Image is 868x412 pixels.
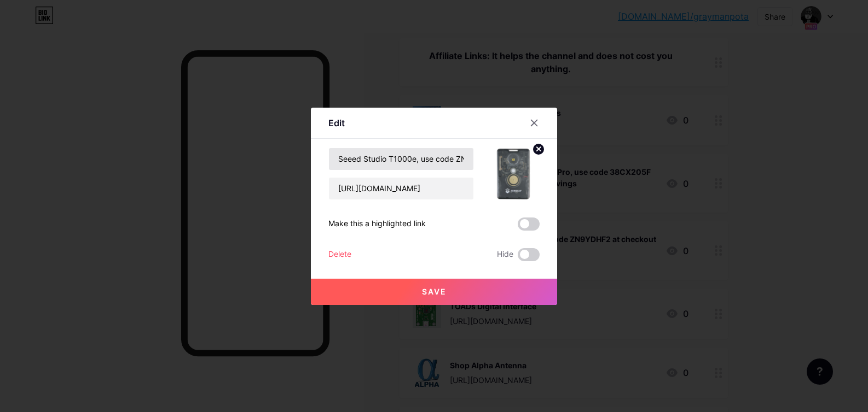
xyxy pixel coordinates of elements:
[422,287,447,296] span: Save
[329,178,473,199] input: URL
[487,148,540,200] img: link_thumbnail
[328,217,426,231] div: Make this a highlighted link
[329,148,473,170] input: Title
[328,116,345,130] div: Edit
[497,248,513,261] span: Hide
[328,248,351,261] div: Delete
[311,279,557,305] button: Save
